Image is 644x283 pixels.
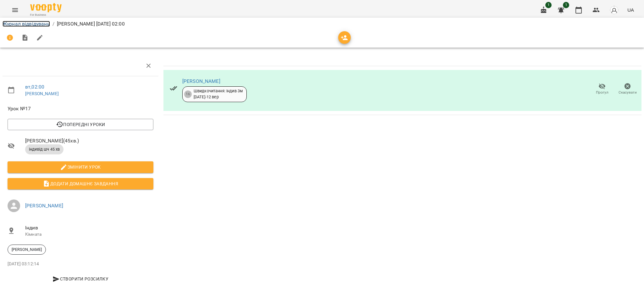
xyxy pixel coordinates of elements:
[25,231,153,238] p: Кімната
[545,2,552,8] span: 1
[30,13,62,17] span: For Business
[13,121,148,128] span: Попередні уроки
[589,80,615,98] button: Прогул
[615,80,640,98] button: Скасувати
[25,91,59,96] a: [PERSON_NAME]
[52,20,54,28] li: /
[194,88,243,100] div: Швидкочитання: Індив 3м [DATE] - 12 вер
[30,3,62,12] img: Voopty Logo
[182,78,220,84] a: [PERSON_NAME]
[625,4,636,16] button: UA
[8,105,153,113] span: Урок №17
[8,3,23,18] button: Menu
[8,247,46,252] span: [PERSON_NAME]
[25,147,63,152] span: індивід шч 45 хв
[57,20,125,28] p: [PERSON_NAME] [DATE] 02:00
[619,90,637,95] span: Скасувати
[596,90,608,95] span: Прогул
[627,7,634,13] span: UA
[25,224,153,232] span: Індив
[8,178,153,189] button: Додати домашнє завдання
[8,261,153,267] p: [DATE] 03:12:14
[8,119,153,130] button: Попередні уроки
[10,275,151,283] span: Створити розсилку
[13,163,148,171] span: Змінити урок
[610,6,619,14] img: avatar_s.png
[13,180,148,188] span: Додати домашнє завдання
[25,84,44,90] a: вт , 02:00
[8,161,153,173] button: Змінити урок
[25,203,63,209] a: [PERSON_NAME]
[25,137,153,145] span: [PERSON_NAME] ( 45 хв. )
[184,90,192,98] div: 16
[3,21,50,27] a: Журнал відвідувань
[3,20,641,28] nav: breadcrumb
[563,2,569,8] span: 1
[8,245,46,255] div: [PERSON_NAME]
